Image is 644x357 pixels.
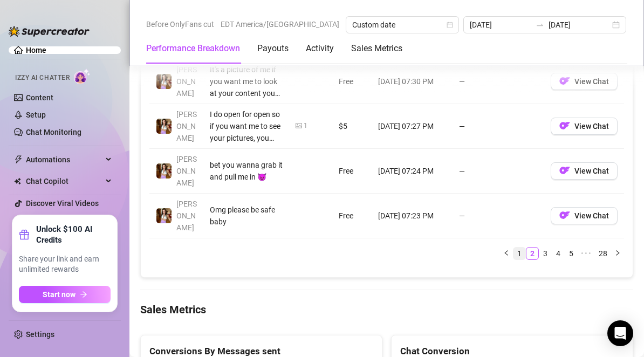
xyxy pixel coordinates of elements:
strong: Unlock $100 AI Credits [36,224,111,245]
a: OFView Chat [551,124,618,133]
a: 28 [595,248,611,259]
span: left [503,250,510,256]
span: [PERSON_NAME] [176,200,197,232]
li: Next 5 Pages [578,247,595,260]
img: Elena [156,163,172,178]
img: OF [559,120,570,131]
div: I do open for open so if you want me to see your pictures, you need to unlock this content. [210,108,283,144]
span: View Chat [574,122,609,131]
span: Share your link and earn unlimited rewards [19,254,111,275]
span: Start now [43,290,76,299]
button: Start nowarrow-right [19,286,111,303]
span: Chat Copilot [26,173,102,190]
span: View Chat [574,77,609,86]
li: 28 [595,247,611,260]
h4: Sales Metrics [140,302,633,317]
a: Settings [26,330,54,339]
button: OFView Chat [551,118,618,135]
img: OF [559,165,570,176]
span: to [536,20,544,29]
td: [DATE] 07:24 PM [372,149,453,194]
span: arrow-right [80,291,87,298]
td: [DATE] 07:30 PM [372,59,453,104]
a: OFView Chat [551,169,618,177]
div: Open Intercom Messenger [607,320,633,346]
a: 3 [539,248,551,259]
a: 4 [552,248,564,259]
button: right [611,247,624,260]
div: Sales Metrics [351,42,402,55]
a: OFView Chat [551,214,618,222]
img: OF [559,75,570,86]
a: 1 [513,248,525,259]
span: picture [296,122,302,129]
img: Elena [156,119,172,134]
span: Automations [26,151,102,168]
a: Chat Monitoring [26,128,81,136]
span: Before OnlyFans cut [146,16,214,32]
li: 5 [565,247,578,260]
button: OFView Chat [551,73,618,90]
li: Previous Page [500,247,513,260]
td: [DATE] 07:23 PM [372,194,453,238]
div: Performance Breakdown [146,42,240,55]
span: [PERSON_NAME] [176,65,197,98]
span: [PERSON_NAME] [176,110,197,142]
li: 4 [552,247,565,260]
span: View Chat [574,211,609,220]
button: OFView Chat [551,162,618,180]
a: Discover Viral Videos [26,199,99,208]
td: Free [332,194,372,238]
div: Omg please be safe baby [210,204,283,228]
div: Activity [306,42,334,55]
input: End date [549,19,610,31]
td: Free [332,59,372,104]
button: OFView Chat [551,207,618,224]
div: It's a picture of me if you want me to look at your content you need to unlock it [210,64,283,99]
button: left [500,247,513,260]
td: $5 [332,104,372,149]
a: Setup [26,111,46,119]
li: 2 [526,247,539,260]
img: AI Chatter [74,68,91,84]
span: ••• [578,247,595,260]
div: bet you wanna grab it and pull me in 😈 [210,159,283,183]
input: Start date [470,19,531,31]
span: [PERSON_NAME] [176,155,197,187]
span: calendar [447,22,453,28]
div: Payouts [257,42,289,55]
a: Content [26,93,53,102]
span: View Chat [574,167,609,175]
img: logo-BBDzfeDw.svg [9,26,90,37]
span: EDT America/[GEOGRAPHIC_DATA] [221,16,339,32]
td: Free [332,149,372,194]
div: 1 [304,121,307,131]
td: — [453,104,544,149]
td: — [453,149,544,194]
li: Next Page [611,247,624,260]
li: 1 [513,247,526,260]
td: [DATE] 07:27 PM [372,104,453,149]
img: OF [559,210,570,221]
span: swap-right [536,20,544,29]
a: 2 [526,248,538,259]
img: Chat Copilot [14,177,21,185]
td: — [453,59,544,104]
a: Home [26,46,46,54]
img: Elena [156,74,172,89]
span: right [614,250,621,256]
span: thunderbolt [14,155,23,164]
span: gift [19,229,30,240]
td: — [453,194,544,238]
span: Custom date [352,17,453,33]
a: OFView Chat [551,79,618,88]
span: Izzy AI Chatter [15,73,70,83]
img: Elena [156,208,172,223]
a: 5 [565,248,577,259]
li: 3 [539,247,552,260]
